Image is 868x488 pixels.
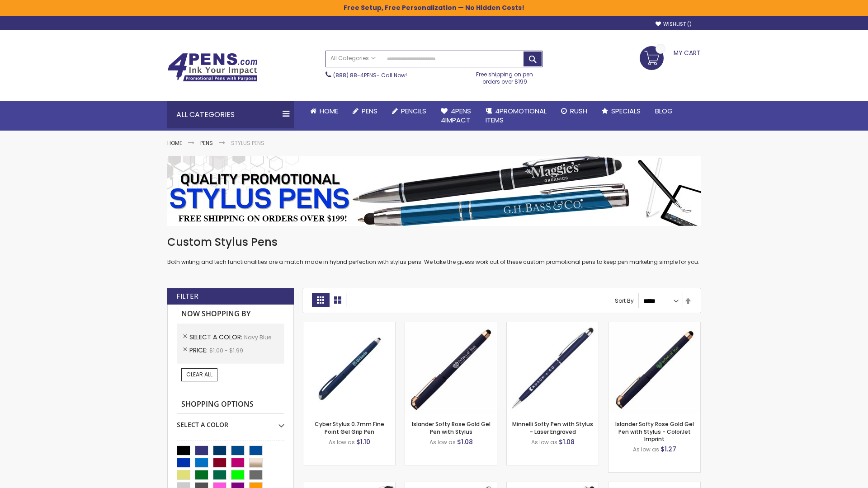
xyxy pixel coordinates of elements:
span: As low as [429,438,456,446]
a: Islander Softy Rose Gold Gel Pen with Stylus - ColorJet Imprint [615,420,694,442]
a: Minnelli Softy Pen with Stylus - Laser Engraved [512,420,593,435]
strong: Filter [176,291,198,301]
strong: Stylus Pens [231,139,264,147]
label: Sort By [615,297,634,305]
a: Clear All [181,368,217,381]
a: Cyber Stylus 0.7mm Fine Point Gel Grip Pen-Navy Blue [303,322,395,329]
a: Minnelli Softy Pen with Stylus - Laser Engraved-Navy Blue [507,322,599,329]
img: Stylus Pens [167,156,701,226]
div: Free shipping on pen orders over $199 [467,67,543,85]
span: $1.08 [559,437,575,446]
a: Islander Softy Rose Gold Gel Pen with Stylus - ColorJet Imprint-Navy Blue [609,322,700,329]
span: Navy Blue [244,333,271,341]
span: Pencils [401,106,426,116]
a: Islander Softy Rose Gold Gel Pen with Stylus-Navy Blue [405,322,497,329]
a: Rush [554,101,594,121]
span: Select A Color [189,333,244,342]
strong: Shopping Options [177,395,284,414]
span: 4PROMOTIONAL ITEMS [486,106,547,125]
img: Cyber Stylus 0.7mm Fine Point Gel Grip Pen-Navy Blue [303,322,395,414]
div: Select A Color [177,414,284,429]
span: Rush [570,106,587,116]
span: Home [320,106,338,116]
a: Specials [594,101,648,121]
img: Islander Softy Rose Gold Gel Pen with Stylus-Navy Blue [405,322,497,414]
span: Clear All [186,371,212,378]
a: Islander Softy Rose Gold Gel Pen with Stylus [412,420,491,435]
a: Pencils [385,101,434,121]
span: - Call Now! [333,71,407,79]
span: Pens [362,106,377,116]
a: Wishlist [656,21,692,28]
img: Islander Softy Rose Gold Gel Pen with Stylus - ColorJet Imprint-Navy Blue [609,322,700,414]
a: (888) 88-4PENS [333,71,377,79]
span: Specials [611,106,641,116]
a: Home [303,101,345,121]
span: $1.00 - $1.99 [209,347,243,354]
img: Minnelli Softy Pen with Stylus - Laser Engraved-Navy Blue [507,322,599,414]
span: $1.08 [457,437,473,446]
a: Blog [648,101,680,121]
span: As low as [531,438,557,446]
strong: Grid [312,293,329,307]
span: Price [189,346,209,355]
a: Pens [200,139,213,147]
div: Both writing and tech functionalities are a match made in hybrid perfection with stylus pens. We ... [167,235,701,266]
h1: Custom Stylus Pens [167,235,701,249]
span: $1.10 [356,437,370,446]
a: All Categories [326,51,380,66]
span: 4Pens 4impact [441,106,471,125]
span: All Categories [330,55,376,62]
strong: Now Shopping by [177,305,284,324]
span: As low as [329,438,355,446]
span: Blog [655,106,673,116]
a: Cyber Stylus 0.7mm Fine Point Gel Grip Pen [315,420,384,435]
a: 4PROMOTIONALITEMS [478,101,554,131]
div: All Categories [167,101,294,128]
span: $1.27 [660,445,676,454]
span: As low as [633,446,659,453]
a: Home [167,139,182,147]
img: 4Pens Custom Pens and Promotional Products [167,53,258,82]
a: Pens [345,101,385,121]
a: 4Pens4impact [434,101,478,131]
